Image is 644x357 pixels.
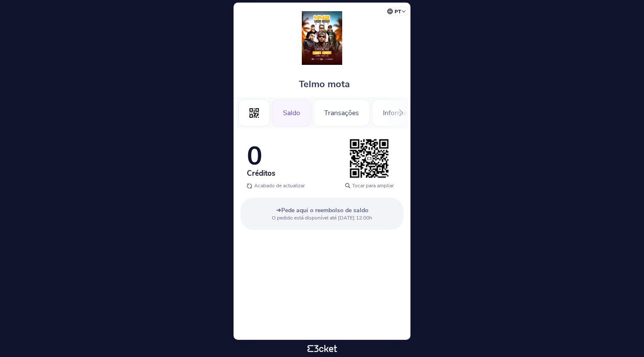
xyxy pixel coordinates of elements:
span: 0 [247,138,262,174]
div: Transações [313,99,370,127]
a: Saldo [272,107,311,117]
div: Informações [372,99,432,127]
span: Acabado de actualizar [254,182,305,189]
div: Saldo [272,99,311,127]
img: Orochi & Zara G [302,11,342,65]
span: Telmo mota [299,78,350,91]
span: Pede aqui o reembolso de saldo [281,206,368,214]
span: Tocar para ampliar [352,182,394,189]
p: ➜ [247,206,397,214]
p: O pedido está disponível até [DATE] 12:00h [247,214,397,221]
a: Transações [313,107,370,117]
a: Informações [372,107,432,117]
img: transparent_placeholder.3f4e7402.png [348,137,391,180]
